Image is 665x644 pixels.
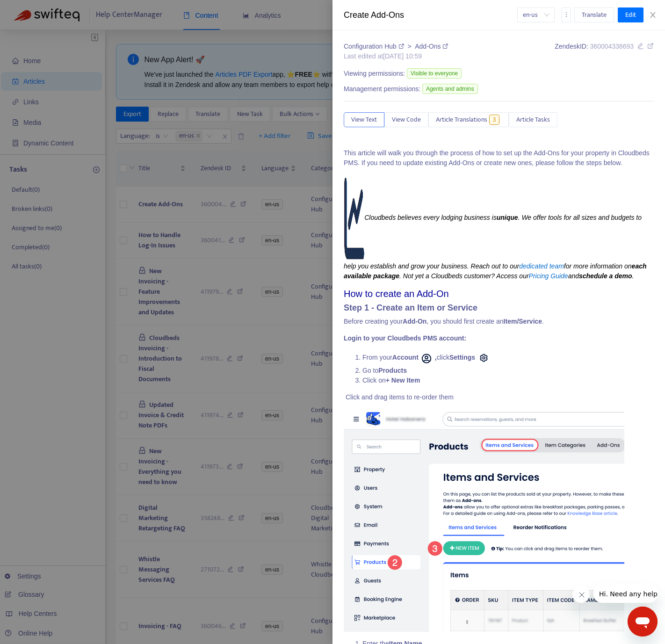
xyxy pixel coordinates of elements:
strong: schedule a demo [579,272,632,280]
div: Zendesk ID: [555,42,654,61]
span: 3 [489,115,500,125]
span: View Code [392,115,421,125]
span: 360004338693 [590,43,634,50]
span: Agents and admins [422,84,478,94]
span: View Text [351,115,377,125]
i: Cloudbeds believes every lodging business is . We offer tools for all sizes and budgets to help y... [344,214,642,270]
button: more [562,7,571,22]
button: Article Tasks [509,112,557,127]
button: View Code [384,112,428,127]
span: How to create an Add-On [344,289,449,299]
button: Edit [618,7,643,22]
span: en-us [523,8,549,22]
strong: Settings [449,354,494,361]
p: Before creating your , you should first create an . [344,317,654,326]
span: Viewing permissions: [344,69,405,79]
button: Close [646,11,659,20]
span: Edit [625,10,636,20]
span: Article Tasks [516,115,550,125]
iframe: Message from company [593,584,658,603]
li: Click on [362,376,654,385]
strong: unique [497,214,518,221]
img: 31340866291995 [344,409,624,632]
span: Hi. Need any help? [6,7,67,14]
strong: Step 1 - Create an Item or Service [344,303,477,312]
i: and . [568,272,634,280]
span: close [649,11,657,19]
a: Pricing Guide [529,272,568,280]
strong: Products [378,367,407,374]
button: Translate [574,7,614,22]
strong: Add-On [403,318,426,325]
a: dedicated team [519,262,564,270]
p: This article will walk you through the process of how to set up the Add-Ons for your property in ... [344,148,654,168]
li: Go to [362,366,654,376]
span: Management permissions: [344,84,420,94]
strong: Item/Service [504,318,542,325]
img: Account menu icon.png [419,350,435,366]
button: Article Translations3 [428,112,509,127]
iframe: Button to launch messaging window [628,607,658,637]
div: Create Add-Ons [344,9,517,22]
iframe: Close message [572,586,590,603]
strong: + New Item [386,376,420,384]
div: > [344,42,448,51]
li: From your click [362,350,654,366]
img: 31340988000411 [344,175,364,261]
button: View Text [344,112,384,127]
a: Add-Ons [415,43,448,50]
strong: Login to your Cloudbeds PMS account: [344,334,466,342]
span: more [563,11,570,18]
div: Last edited at [DATE] 10:59 [344,51,448,61]
span: Article Translations [436,115,487,125]
p: Click and drag items to re-order them [344,392,654,402]
span: Translate [582,10,607,20]
strong: Account , [392,354,437,361]
a: Configuration Hub [344,43,406,50]
img: Settings icon.png [475,350,494,366]
span: Visible to everyone [407,68,462,79]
